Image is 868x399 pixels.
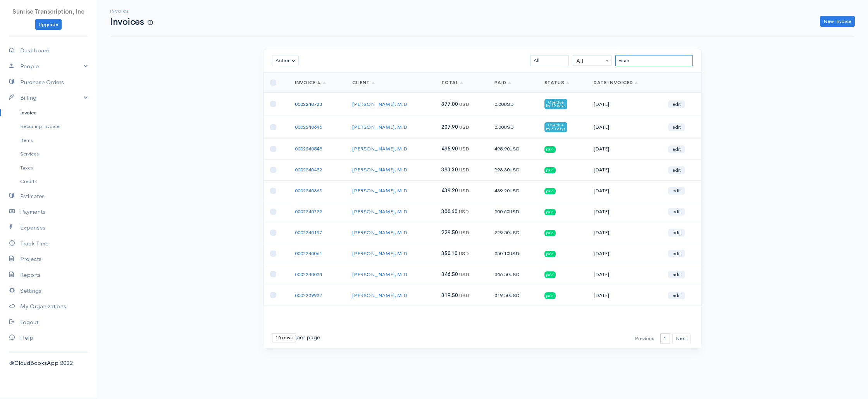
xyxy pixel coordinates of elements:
a: edit [668,123,685,131]
td: 346.50 [488,264,538,285]
span: How to create your first Invoice? [148,19,153,26]
a: Date Invoiced [594,79,637,86]
td: [DATE] [587,93,662,116]
a: Status [544,79,570,86]
span: paid [544,188,556,194]
span: USD [459,166,469,173]
span: USD [510,145,520,152]
span: USD [504,124,514,130]
a: Client [352,79,375,86]
span: USD [509,208,519,215]
span: paid [544,209,556,215]
span: USD [510,166,520,173]
span: paid [544,292,556,299]
span: All [573,55,611,66]
span: 346.50 [441,271,458,278]
a: Total [441,79,463,86]
td: [DATE] [587,201,662,222]
span: USD [459,271,469,278]
td: 495.90 [488,138,538,159]
span: 300.60 [441,208,458,215]
td: [DATE] [587,138,662,159]
span: paid [544,271,556,278]
span: 229.50 [441,229,458,236]
td: [DATE] [587,222,662,243]
td: [DATE] [587,159,662,180]
a: [PERSON_NAME], M.D [352,229,407,236]
td: [DATE] [587,243,662,264]
button: Next [672,333,691,344]
a: edit [668,208,685,216]
a: Upgrade [35,19,62,30]
a: 0002240034 [295,271,322,278]
td: [DATE] [587,264,662,285]
a: [PERSON_NAME], M.D [352,124,407,130]
span: Overdue by 50 days [544,122,568,132]
span: 393.30 [441,166,458,173]
a: [PERSON_NAME], M.D [352,101,407,107]
span: USD [504,101,514,107]
span: USD [459,250,469,257]
span: USD [459,187,469,194]
a: 0002239932 [295,292,322,299]
a: Paid [494,79,511,86]
td: 229.50 [488,222,538,243]
span: USD [510,229,520,236]
a: 0002240646 [295,124,322,130]
a: edit [668,250,685,257]
span: 495.90 [441,145,458,152]
span: USD [459,292,469,299]
td: 350.10 [488,243,538,264]
a: Invoice # [295,79,326,86]
span: 377.00 [441,101,458,107]
span: USD [459,124,469,130]
span: 439.20 [441,187,458,194]
a: 0002240197 [295,229,322,236]
input: Search [615,55,693,66]
a: [PERSON_NAME], M.D [352,250,407,257]
td: 393.30 [488,159,538,180]
span: 319.50 [441,292,458,299]
a: 0002240723 [295,101,322,107]
h6: Invoice [110,9,153,14]
a: edit [668,145,685,153]
a: edit [668,271,685,278]
span: USD [459,208,469,215]
div: @CloudBooksApp 2022 [9,359,88,368]
span: USD [510,271,520,278]
a: edit [668,292,685,299]
a: edit [668,229,685,237]
a: edit [668,187,685,195]
span: All [573,55,611,66]
span: paid [544,146,556,152]
td: 300.60 [488,201,538,222]
a: [PERSON_NAME], M.D [352,145,407,152]
span: USD [510,292,520,299]
button: Action [272,55,299,66]
td: 0.00 [488,116,538,138]
a: 0002240279 [295,208,322,215]
span: USD [509,250,519,257]
h1: Invoices [110,17,153,27]
td: [DATE] [587,116,662,138]
span: USD [459,229,469,236]
span: 350.10 [441,250,458,257]
span: USD [459,101,469,107]
a: 0002240548 [295,145,322,152]
span: paid [544,167,556,173]
div: per page [272,333,320,342]
td: [DATE] [587,180,662,201]
a: [PERSON_NAME], M.D [352,271,407,278]
span: paid [544,251,556,257]
a: 0002240061 [295,250,322,257]
a: [PERSON_NAME], M.D [352,166,407,173]
span: USD [459,145,469,152]
td: [DATE] [587,285,662,306]
a: [PERSON_NAME], M.D [352,292,407,299]
a: edit [668,100,685,108]
a: edit [668,166,685,174]
a: 0002240452 [295,166,322,173]
span: 207.90 [441,124,458,130]
a: New Invoice [820,16,855,27]
span: Sunrise Transcription, Inc [12,8,84,15]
